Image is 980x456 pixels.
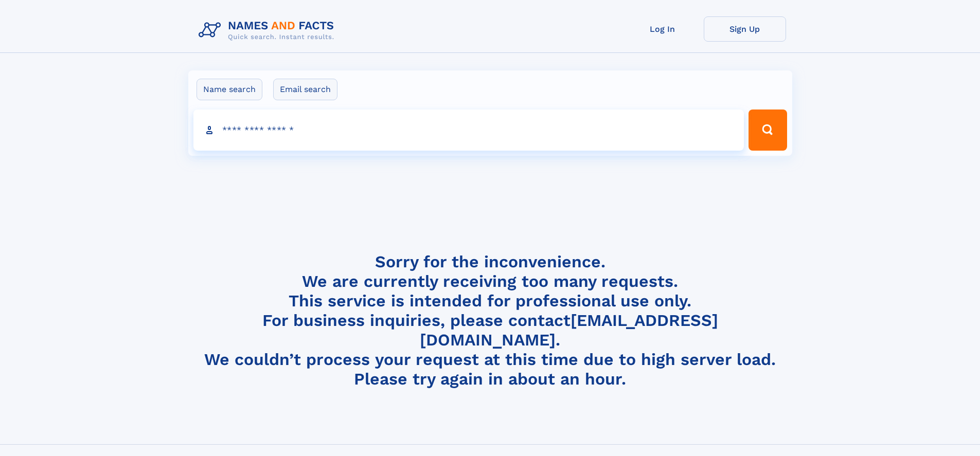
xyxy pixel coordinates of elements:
[194,16,343,44] img: Logo Names and Facts
[704,16,786,42] a: Sign Up
[197,79,262,100] label: Name search
[273,79,337,100] label: Email search
[749,110,787,151] button: Search Button
[420,311,718,350] a: [EMAIL_ADDRESS][DOMAIN_NAME]
[194,252,786,389] h4: Sorry for the inconvenience. We are currently receiving too many requests. This service is intend...
[193,110,744,151] input: search input
[621,16,704,42] a: Log In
